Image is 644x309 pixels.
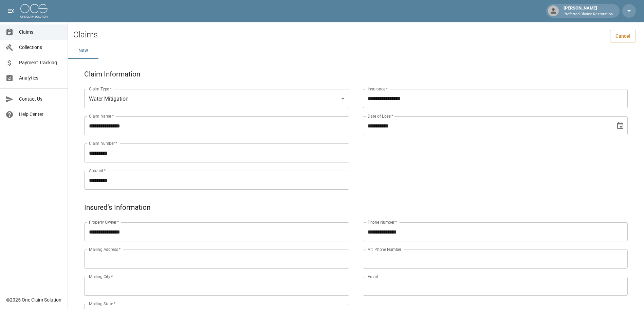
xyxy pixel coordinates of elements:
div: [PERSON_NAME] [561,5,615,17]
img: ocs-logo-white-transparent.png [20,4,48,18]
span: Collections [19,44,62,51]
label: Phone Number [368,219,397,225]
label: Claim Number [89,140,117,146]
span: Payment Tracking [19,59,62,66]
span: Claims [19,29,62,36]
div: © 2025 One Claim Solution [6,296,61,303]
label: Claim Type [89,86,112,92]
span: Contact Us [19,96,62,103]
span: Help Center [19,111,62,118]
div: dynamic tabs [68,42,644,59]
p: Preferred Choice Restoration [564,12,613,17]
label: Amount [89,168,106,173]
div: Water Mitigation [84,89,349,108]
button: Choose date, selected date is Aug 26, 2025 [613,119,627,133]
label: Property Owner [89,219,119,225]
label: Mailing Address [89,246,121,252]
label: Email [368,274,378,279]
h2: Claims [73,30,98,40]
button: open drawer [4,4,18,18]
label: Insurance [368,86,388,92]
button: New [68,42,98,59]
span: Analytics [19,74,62,82]
a: Cancel [610,30,636,42]
label: Claim Name [89,113,114,119]
label: Alt. Phone Number [368,246,401,252]
label: Mailing City [89,274,113,279]
label: Date of Loss [368,113,393,119]
label: Mailing State [89,301,115,307]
